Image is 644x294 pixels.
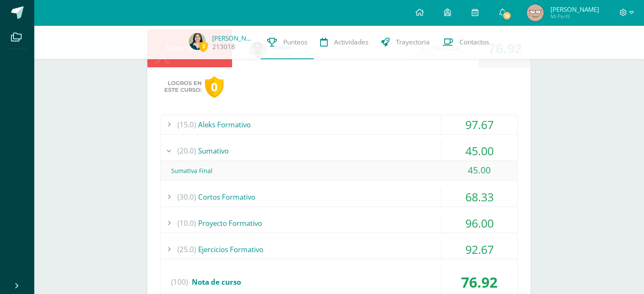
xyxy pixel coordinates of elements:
[177,141,196,160] span: (20.0)
[160,161,517,180] div: Sumativa Final
[199,41,208,52] span: 3
[177,187,196,206] span: (30.0)
[550,5,599,14] span: [PERSON_NAME]
[160,240,517,259] div: Ejercicios Formativo
[189,33,206,50] img: 4935db1020889ec8a770b94a1ae4485b.png
[192,277,241,287] span: Nota de curso
[160,115,517,134] div: Aleks Formativo
[441,141,517,160] div: 45.00
[212,34,254,42] a: [PERSON_NAME]
[441,214,517,233] div: 96.00
[396,38,430,47] span: Trayectoria
[502,11,511,20] span: 16
[283,38,307,47] span: Punteos
[375,25,436,59] a: Trayectoria
[177,115,196,134] span: (15.0)
[436,25,495,59] a: Contactos
[441,161,517,180] div: 45.00
[261,25,314,59] a: Punteos
[550,13,599,20] span: Mi Perfil
[314,25,375,59] a: Actividades
[160,187,517,206] div: Cortos Formativo
[334,38,368,47] span: Actividades
[177,240,196,259] span: (25.0)
[205,76,224,98] div: 0
[177,214,196,233] span: (10.0)
[160,141,517,160] div: Sumativo
[527,4,544,21] img: 1d5ff08e5e634c33347504321c809827.png
[441,115,517,134] div: 97.67
[441,240,517,259] div: 92.67
[164,80,202,93] span: Logros en este curso:
[459,38,489,47] span: Contactos
[441,187,517,206] div: 68.33
[212,42,235,51] a: 213018
[160,214,517,233] div: Proyecto Formativo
